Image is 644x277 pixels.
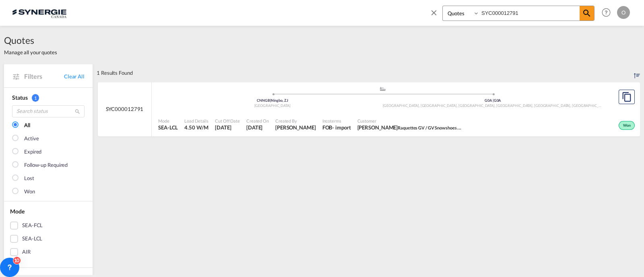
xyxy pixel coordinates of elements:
[357,118,462,124] span: Customer
[378,87,388,91] md-icon: assets/icons/custom/ship-fill.svg
[184,124,208,131] span: 4.50 W/M
[479,6,580,20] input: Enter Quotation Number
[24,148,41,156] div: Expired
[10,248,87,256] md-checkbox: AIR
[106,105,144,113] span: SYC000012791
[64,73,85,80] a: Clear All
[254,103,291,108] span: [GEOGRAPHIC_DATA]
[246,118,269,124] span: Created On
[494,98,501,103] span: G0A
[270,98,271,103] span: |
[485,98,494,103] span: G0A
[599,6,613,19] span: Help
[246,124,269,131] span: 27 Jun 2025
[634,64,640,82] div: Sort by: Created On
[617,6,630,19] div: O
[215,118,240,124] span: Cut Off Date
[623,123,633,129] span: Won
[4,49,57,56] span: Manage all your quotes
[24,72,64,81] span: Filters
[322,124,332,131] div: FOB
[22,235,42,243] div: SEA-LCL
[275,118,316,124] span: Created By
[257,98,288,103] span: CNNGB Ningbo, ZJ
[599,6,617,20] div: Help
[215,124,240,131] span: 27 Jun 2025
[74,109,80,115] md-icon: icon-magnify
[98,82,640,137] div: SYC000012791 assets/icons/custom/ship-fill.svgassets/icons/custom/roll-o-plane.svgOriginNingbo, Z...
[12,4,66,22] img: 1f56c880d42311ef80fc7dca854c8e59.png
[24,121,30,129] div: All
[398,124,475,131] span: Raquettes GV / GV Snowshoes / ONATA
[10,208,25,215] span: Mode
[12,94,27,101] span: Status
[10,235,87,243] md-checkbox: SEA-LCL
[22,222,43,230] div: SEA-FCL
[580,6,594,21] span: icon-magnify
[158,118,178,124] span: Mode
[10,222,87,230] md-checkbox: SEA-FCL
[332,124,351,131] div: - import
[429,8,438,17] md-icon: icon-close
[24,188,35,196] div: Won
[158,124,178,131] span: SEA-LCL
[12,105,85,117] input: Search status
[22,248,31,256] div: AIR
[619,90,635,104] button: Copy Quote
[622,92,632,102] md-icon: assets/icons/custom/copyQuote.svg
[322,124,351,131] div: FOB import
[619,121,635,130] div: Won
[275,124,316,131] span: Rosa Ho
[429,6,442,25] span: icon-close
[357,124,462,131] span: Patrick morency Raquettes GV / GV Snowshoes / ONATA
[24,174,34,183] div: Lost
[97,64,133,82] div: 1 Results Found
[582,8,592,18] md-icon: icon-magnify
[24,135,39,143] div: Active
[493,98,494,103] span: |
[12,94,85,102] div: Status 1
[184,118,208,124] span: Load Details
[322,118,351,124] span: Incoterms
[4,34,57,47] span: Quotes
[32,94,39,102] span: 1
[24,161,68,169] div: Follow-up Required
